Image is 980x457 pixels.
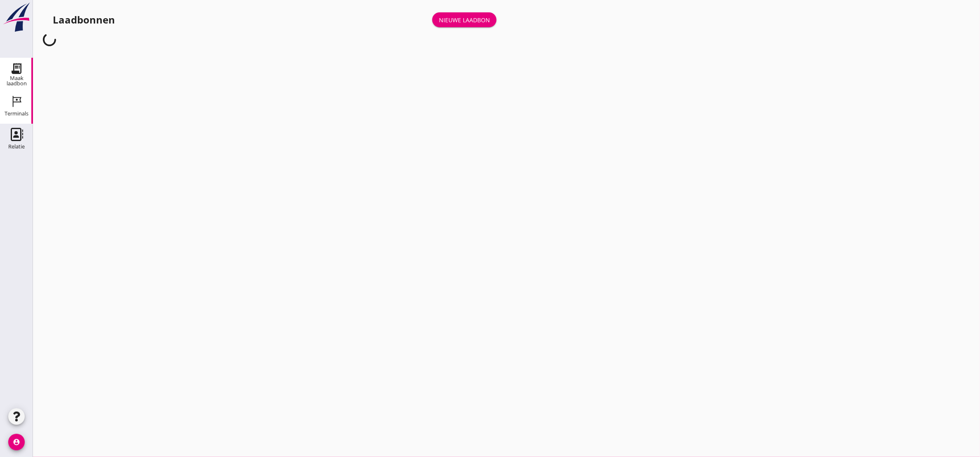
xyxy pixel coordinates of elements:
[8,144,25,149] div: Relatie
[439,16,490,24] div: Nieuwe laadbon
[53,13,115,26] div: Laadbonnen
[8,434,25,450] i: account_circle
[432,12,497,27] a: Nieuwe laadbon
[5,111,28,116] div: Terminals
[2,2,31,33] img: logo-small.a267ee39.svg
